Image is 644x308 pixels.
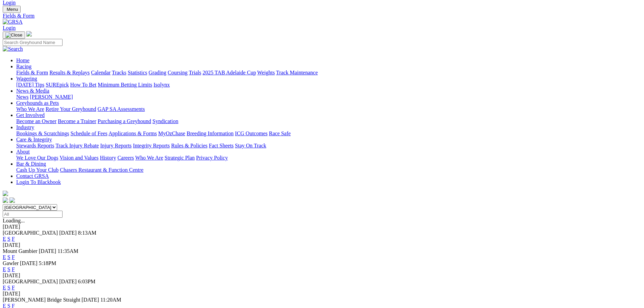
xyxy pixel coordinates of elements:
[149,70,166,75] a: Grading
[3,254,6,260] a: E
[46,106,96,112] a: Retire Your Greyhound
[59,155,98,161] a: Vision and Values
[5,32,22,38] img: Close
[16,70,48,75] a: Fields & Form
[202,70,256,75] a: 2025 TAB Adelaide Cup
[16,155,641,161] div: About
[165,155,195,161] a: Strategic Plan
[276,70,318,75] a: Track Maintenance
[16,112,45,118] a: Get Involved
[7,236,10,242] a: S
[7,266,10,272] a: S
[7,254,10,260] a: S
[78,279,96,284] span: 6:03PM
[209,143,234,148] a: Fact Sheets
[16,94,641,100] div: News & Media
[98,106,145,112] a: GAP SA Assessments
[3,230,58,236] span: [GEOGRAPHIC_DATA]
[171,143,208,148] a: Rules & Policies
[187,131,234,136] a: Breeding Information
[57,248,78,254] span: 11:35AM
[60,167,143,173] a: Chasers Restaurant & Function Centre
[3,242,641,248] div: [DATE]
[9,197,15,203] img: twitter.svg
[39,260,56,266] span: 5:18PM
[16,100,59,106] a: Greyhounds as Pets
[133,143,170,148] a: Integrity Reports
[12,254,15,260] a: F
[16,131,69,136] a: Bookings & Scratchings
[7,285,10,290] a: S
[3,6,21,13] button: Toggle navigation
[16,137,52,142] a: Care & Integrity
[152,118,178,124] a: Syndication
[16,143,54,148] a: Stewards Reports
[196,155,228,161] a: Privacy Policy
[16,106,44,112] a: Who We Are
[3,25,16,31] a: Login
[81,297,99,303] span: [DATE]
[153,82,170,88] a: Isolynx
[16,82,44,88] a: [DATE] Tips
[3,46,23,52] img: Search
[16,118,56,124] a: Become an Owner
[16,124,34,130] a: Industry
[117,155,134,161] a: Careers
[55,143,99,148] a: Track Injury Rebate
[70,131,107,136] a: Schedule of Fees
[16,94,28,100] a: News
[16,143,641,149] div: Care & Integrity
[46,82,69,88] a: SUREpick
[59,230,77,236] span: [DATE]
[16,173,49,179] a: Contact GRSA
[30,94,73,100] a: [PERSON_NAME]
[3,13,641,19] a: Fields & Form
[59,279,77,284] span: [DATE]
[269,131,290,136] a: Race Safe
[16,167,58,173] a: Cash Up Your Club
[16,118,641,124] div: Get Involved
[100,155,116,161] a: History
[158,131,185,136] a: MyOzChase
[100,297,121,303] span: 11:20AM
[109,131,157,136] a: Applications & Forms
[12,285,15,290] a: F
[3,279,58,284] span: [GEOGRAPHIC_DATA]
[20,260,38,266] span: [DATE]
[16,131,641,137] div: Industry
[100,143,132,148] a: Injury Reports
[3,39,63,46] input: Search
[3,285,6,290] a: E
[16,88,49,94] a: News & Media
[26,31,32,37] img: logo-grsa-white.png
[3,291,641,297] div: [DATE]
[16,82,641,88] div: Wagering
[16,57,29,63] a: Home
[3,236,6,242] a: E
[16,106,641,112] div: Greyhounds as Pets
[49,70,90,75] a: Results & Replays
[3,19,23,25] img: GRSA
[257,70,275,75] a: Weights
[135,155,163,161] a: Who We Are
[58,118,96,124] a: Become a Trainer
[7,7,18,12] span: Menu
[3,197,8,203] img: facebook.svg
[16,155,58,161] a: We Love Our Dogs
[16,161,46,167] a: Bar & Dining
[16,64,31,69] a: Racing
[16,76,37,81] a: Wagering
[16,179,61,185] a: Login To Blackbook
[98,118,151,124] a: Purchasing a Greyhound
[3,191,8,196] img: logo-grsa-white.png
[91,70,111,75] a: Calendar
[3,260,19,266] span: Gawler
[3,218,25,223] span: Loading...
[3,248,38,254] span: Mount Gambier
[3,211,63,218] input: Select date
[235,143,266,148] a: Stay On Track
[12,236,15,242] a: F
[16,167,641,173] div: Bar & Dining
[3,273,641,279] div: [DATE]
